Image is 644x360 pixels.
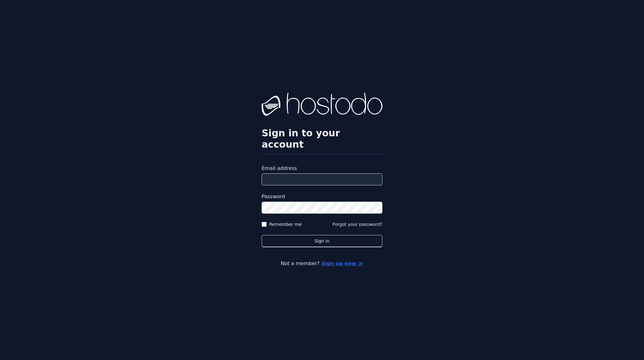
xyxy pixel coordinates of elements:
[332,221,382,227] button: Forgot your password?
[262,193,382,200] label: Password
[262,93,382,118] img: Hostodo
[269,221,302,227] label: Remember me
[262,128,382,150] h2: Sign in to your account
[321,260,363,266] a: Sign up now ≫
[30,260,614,267] p: Not a member?
[262,235,382,247] button: Sign in
[262,165,382,172] label: Email address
